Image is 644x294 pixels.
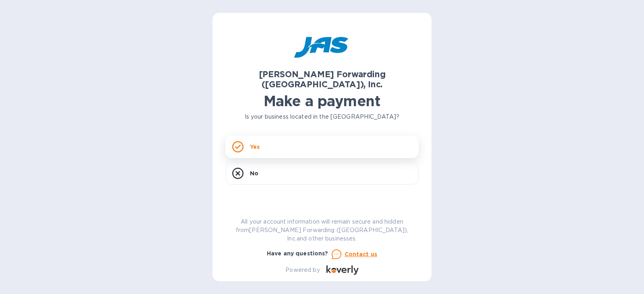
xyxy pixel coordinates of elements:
p: Powered by [285,266,320,274]
b: [PERSON_NAME] Forwarding ([GEOGRAPHIC_DATA]), Inc. [259,69,386,89]
b: Have any questions? [267,250,328,257]
h1: Make a payment [225,93,419,109]
p: All your account information will remain secure and hidden from [PERSON_NAME] Forwarding ([GEOGRA... [225,218,419,243]
u: Contact us [345,251,378,257]
p: Yes [250,143,260,151]
p: No [250,169,258,177]
p: Is your business located in the [GEOGRAPHIC_DATA]? [225,113,419,121]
